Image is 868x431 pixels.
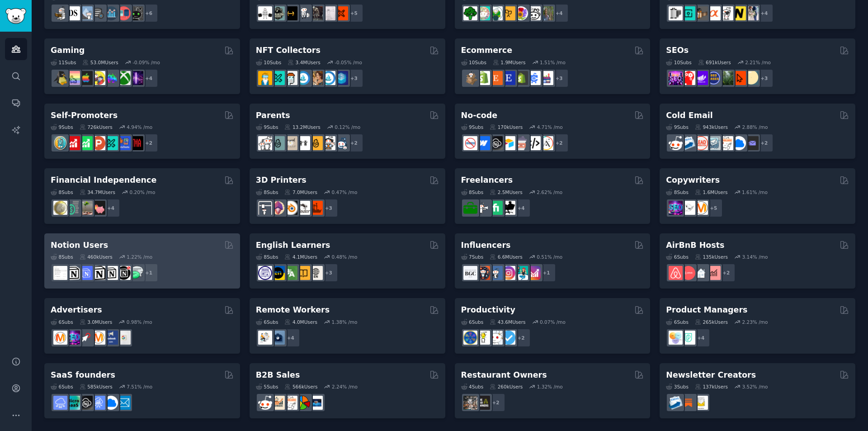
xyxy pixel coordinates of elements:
div: + 2 [717,263,736,282]
img: flowers [514,6,528,20]
img: ecommerce_growth [539,71,553,85]
div: + 3 [319,263,338,282]
img: SaaS [53,396,67,410]
h2: Productivity [461,304,515,316]
img: linux_gaming [53,71,67,85]
img: googleads [117,331,131,345]
div: 7.51 % /mo [127,384,152,390]
div: 8 Sub s [256,254,278,260]
img: BarOwners [476,396,490,410]
div: + 2 [344,133,363,152]
div: + 4 [512,199,531,218]
div: 265k Users [695,319,728,325]
img: B2BSales [296,396,310,410]
div: 1.22 % /mo [127,254,152,260]
img: TwitchStreaming [129,71,143,85]
div: + 5 [704,199,723,218]
img: fatFIRE [91,201,105,215]
img: datascience [66,6,80,20]
img: NFTExchange [258,71,272,85]
div: 2.23 % /mo [742,319,768,325]
img: personaltraining [334,6,348,20]
div: + 4 [281,328,300,347]
img: beyondthebump [283,136,297,150]
img: influencermarketing [514,266,528,280]
img: fitness30plus [309,6,323,20]
div: + 2 [550,133,569,152]
img: sales [669,136,683,150]
div: 6.6M Users [490,254,523,260]
img: MachineLearning [53,6,67,20]
div: 9 Sub s [461,124,484,130]
div: 13.2M Users [284,124,320,130]
img: GardeningUK [501,6,515,20]
img: GummySearch logo [5,8,26,24]
div: 0.07 % /mo [540,319,566,325]
img: ProductManagement [669,331,683,345]
div: 170k Users [490,124,523,130]
img: youtubepromotion [66,136,80,150]
img: 3Dmodeling [271,201,285,215]
div: 1.61 % /mo [742,189,768,195]
img: Etsy [489,71,503,85]
img: vegetablegardening [463,6,477,20]
img: Fire [79,201,93,215]
img: analog [669,6,683,20]
img: Learn_English [309,266,323,280]
img: B2BSaaS [732,136,746,150]
img: Airtable [501,136,515,150]
img: getdisciplined [501,331,515,345]
div: 6 Sub s [51,384,73,390]
div: + 3 [755,69,774,88]
img: AnalogCommunity [694,6,708,20]
div: + 3 [344,69,363,88]
div: 53.0M Users [82,59,118,66]
img: SonyAlpha [707,6,721,20]
img: GamerPals [91,71,105,85]
img: selfpromotion [79,136,93,150]
div: 8 Sub s [666,189,689,195]
img: AskNotion [104,266,118,280]
h2: Newsletter Creators [666,369,756,381]
h2: SEOs [666,45,689,56]
img: statistics [79,6,93,20]
img: weightroom [296,6,310,20]
img: LearnEnglishOnReddit [296,266,310,280]
img: alphaandbetausers [104,136,118,150]
img: ender3 [296,201,310,215]
div: 8 Sub s [51,254,73,260]
img: productivity [489,331,503,345]
div: 0.12 % /mo [335,124,360,130]
div: 3.52 % /mo [742,384,768,390]
img: Fiverr [489,201,503,215]
div: 0.47 % /mo [332,189,358,195]
h2: Self-Promoters [51,110,118,121]
img: CozyGamers [66,71,80,85]
h2: Product Managers [666,304,747,316]
div: 10 Sub s [666,59,691,66]
h2: B2B Sales [256,369,300,381]
img: salestechniques [271,396,285,410]
img: SEO_Digital_Marketing [669,71,683,85]
div: 4.71 % /mo [537,124,563,130]
img: dropship [463,71,477,85]
div: + 4 [755,4,774,23]
div: 1.32 % /mo [537,384,563,390]
div: 1.6M Users [695,189,728,195]
img: shopify [476,71,490,85]
img: coldemail [707,136,721,150]
div: 0.48 % /mo [332,254,358,260]
img: macgaming [79,71,93,85]
img: socialmedia [476,266,490,280]
img: datasets [117,6,131,20]
div: 3.4M Users [288,59,321,66]
div: 4.94 % /mo [127,124,152,130]
div: 0.98 % /mo [127,319,152,325]
img: advertising [91,331,105,345]
img: AirBnBInvesting [707,266,721,280]
img: Nikon [732,6,746,20]
div: 6 Sub s [51,319,73,325]
div: 8 Sub s [461,189,484,195]
div: + 2 [755,133,774,152]
img: toddlers [296,136,310,150]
